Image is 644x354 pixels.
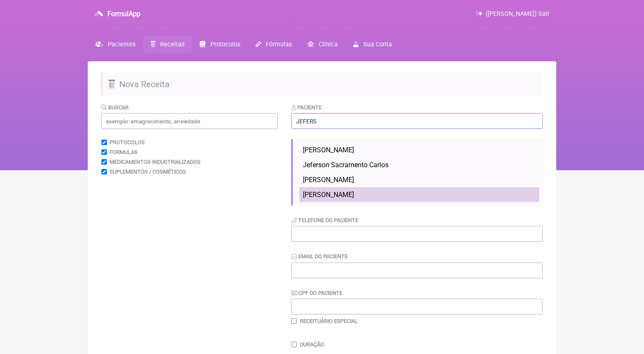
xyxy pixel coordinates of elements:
span: [PERSON_NAME] [303,191,354,199]
span: ([PERSON_NAME]) Sair [486,10,549,17]
label: Buscar [101,104,129,111]
a: Fórmulas [248,36,299,53]
label: Medicamentos Industrializados [109,159,201,165]
h2: Nova Receita [101,73,543,96]
span: Protocolos [210,41,240,48]
input: exemplo: emagrecimento, ansiedade [101,113,278,129]
span: Sua Conta [363,41,392,48]
a: ([PERSON_NAME]) Sair [476,10,549,17]
label: Telefone do Paciente [291,217,358,223]
a: Protocolos [192,36,247,53]
span: Fórmulas [266,41,292,48]
a: Sua Conta [345,36,400,53]
span: Clínica [319,41,338,48]
label: Paciente [291,104,322,111]
span: [PERSON_NAME] [303,146,354,154]
label: CPF do Paciente [291,290,342,296]
span: Receitas [160,41,184,48]
a: Pacientes [88,36,143,53]
label: Suplementos / Cosméticos [109,168,186,175]
span: Jeferson Sacramento Carlos [303,161,388,169]
span: Pacientes [108,41,135,48]
label: Protocolos [109,139,145,146]
label: Duração [300,341,324,348]
label: Receituário Especial [300,318,358,324]
span: [PERSON_NAME] [303,176,354,184]
a: Receitas [143,36,192,53]
a: Clínica [299,36,345,53]
label: Formulas [109,149,138,155]
label: Email do Paciente [291,253,348,260]
h3: FormulApp [107,10,141,18]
